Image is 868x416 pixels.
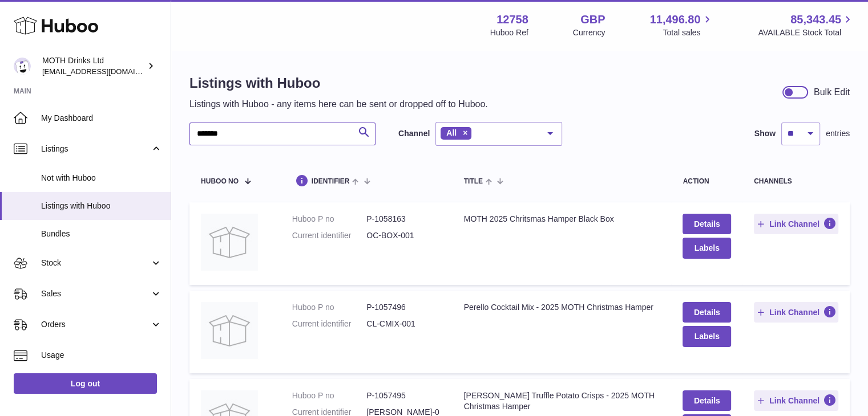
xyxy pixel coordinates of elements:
[490,27,528,38] div: Huboo Ref
[41,144,150,154] span: Listings
[769,395,819,406] span: Link Channel
[292,214,366,225] dt: Huboo P no
[683,326,730,346] button: Labels
[758,27,854,38] span: AVAILABLE Stock Total
[189,98,488,111] p: Listings with Huboo - any items here can be sent or dropped off to Huboo.
[42,67,168,76] span: [EMAIL_ADDRESS][DOMAIN_NAME]
[769,307,819,317] span: Link Channel
[573,27,605,38] div: Currency
[464,214,660,225] div: MOTH 2025 Chritsmas Hamper Black Box
[292,230,366,241] dt: Current identifier
[201,178,239,185] span: Huboo no
[683,390,730,411] a: Details
[464,302,660,313] div: Perello Cocktail Mix - 2025 MOTH Christmas Hamper
[754,390,838,411] button: Link Channel
[754,302,838,323] button: Link Channel
[683,238,730,258] button: Labels
[683,302,730,323] a: Details
[189,74,488,92] h1: Listings with Huboo
[446,128,457,137] span: All
[649,12,700,27] span: 11,496.80
[754,178,838,185] div: channels
[14,373,157,394] a: Log out
[292,302,366,313] dt: Huboo P no
[41,319,150,330] span: Orders
[464,178,483,185] span: title
[41,173,162,183] span: Not with Huboo
[366,230,441,241] dd: OC-BOX-001
[814,86,850,99] div: Bulk Edit
[41,288,150,299] span: Sales
[366,319,441,329] dd: CL-CMIX-001
[769,219,819,229] span: Link Channel
[292,390,366,401] dt: Huboo P no
[496,12,528,27] strong: 12758
[366,390,441,401] dd: P-1057495
[42,55,145,77] div: MOTH Drinks Ltd
[312,178,350,185] span: identifier
[826,128,850,139] span: entries
[758,12,854,38] a: 85,343.45 AVAILABLE Stock Total
[292,319,366,329] dt: Current identifier
[201,214,258,271] img: MOTH 2025 Chritsmas Hamper Black Box
[683,178,730,185] div: action
[464,390,660,412] div: [PERSON_NAME] Truffle Potato Crisps - 2025 MOTH Christmas Hamper
[366,214,441,225] dd: P-1058163
[398,128,430,139] label: Channel
[41,201,162,211] span: Listings with Huboo
[41,113,162,124] span: My Dashboard
[366,302,441,313] dd: P-1057496
[663,27,713,38] span: Total sales
[41,229,162,239] span: Bundles
[580,12,605,27] strong: GBP
[754,128,776,139] label: Show
[649,12,713,38] a: 11,496.80 Total sales
[14,58,31,75] img: internalAdmin-12758@internal.huboo.com
[754,214,838,234] button: Link Channel
[683,214,730,234] a: Details
[41,258,150,268] span: Stock
[201,302,258,359] img: Perello Cocktail Mix - 2025 MOTH Christmas Hamper
[790,12,841,27] span: 85,343.45
[41,350,162,361] span: Usage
